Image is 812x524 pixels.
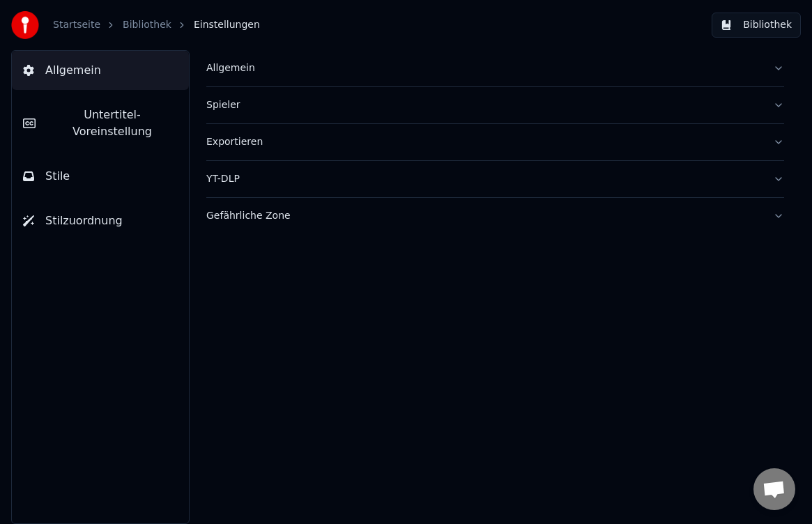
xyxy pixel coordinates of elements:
button: Stilzuordnung [12,201,189,240]
button: Untertitel-Voreinstellung [12,95,189,151]
div: Gefährliche Zone [206,209,762,223]
a: Bibliothek [123,18,171,32]
span: Stilzuordnung [45,213,123,229]
button: Bibliothek [712,13,801,38]
span: Einstellungen [194,18,260,32]
button: Gefährliche Zone [206,198,784,234]
button: Exportieren [206,124,784,160]
div: Spieler [206,98,762,112]
a: Startseite [53,18,100,32]
div: YT-DLP [206,172,762,186]
span: Allgemein [45,62,101,79]
span: Stile [45,168,70,185]
div: Exportieren [206,135,762,149]
img: youka [11,11,39,39]
button: Allgemein [12,51,189,90]
button: YT-DLP [206,161,784,197]
button: Allgemein [206,50,784,86]
span: Untertitel-Voreinstellung [47,107,178,140]
div: Allgemein [206,61,762,75]
button: Spieler [206,87,784,123]
button: Stile [12,157,189,196]
nav: breadcrumb [53,18,260,32]
div: Chat öffnen [753,468,795,510]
